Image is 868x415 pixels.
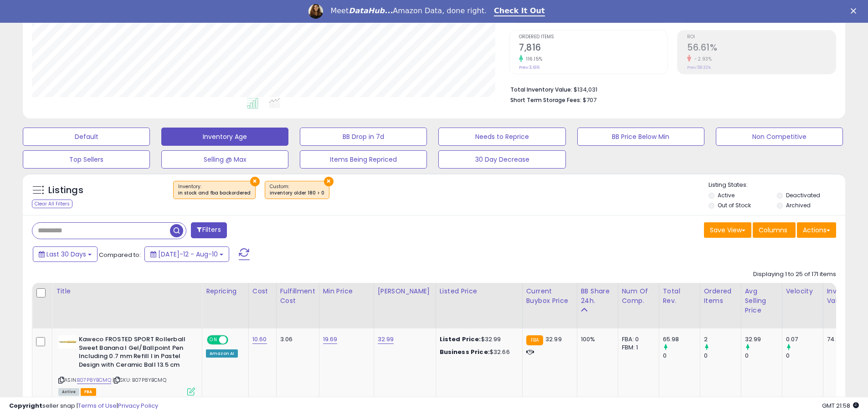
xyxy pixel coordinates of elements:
[9,402,158,410] div: seller snap | |
[308,4,323,19] img: Profile image for Georgie
[687,42,836,55] h2: 56.61%
[79,335,190,371] b: Kaweco FROSTED SPORT Rollerball Sweet Banana I Gel/Ballpoint Pen Including 0.7 mm Refill I in Pas...
[526,335,543,345] small: FBA
[753,270,836,279] div: Displaying 1 to 25 of 171 items
[704,287,737,306] div: Ordered Items
[33,246,98,262] button: Last 30 Days
[622,287,655,306] div: Num of Comp.
[378,287,432,296] div: [PERSON_NAME]
[622,335,652,343] div: FBA: 0
[786,201,811,209] label: Archived
[9,401,42,410] strong: Copyright
[378,335,394,344] a: 32.99
[77,376,111,384] a: B07P8YBCMQ
[349,6,393,15] i: DataHub...
[663,335,700,343] div: 65.98
[745,335,782,343] div: 32.99
[270,183,324,197] span: Custom:
[300,150,427,169] button: Items Being Repriced
[786,335,823,343] div: 0.07
[323,335,338,344] a: 19.69
[718,191,734,199] label: Active
[440,348,490,356] b: Business Price:
[583,96,596,104] span: $707
[691,56,712,62] small: -2.93%
[48,184,83,197] h5: Listings
[330,6,487,15] div: Meet Amazon Data, done right.
[58,335,77,348] img: 215Q9xpo9DL._SL40_.jpg
[827,287,854,306] div: Inv. value
[300,128,427,146] button: BB Drop in 7d
[494,6,545,16] a: Check It Out
[161,128,288,146] button: Inventory Age
[687,35,836,40] span: ROI
[519,42,668,55] h2: 7,816
[545,335,562,343] span: 32.99
[704,222,751,238] button: Save View
[438,150,565,169] button: 30 Day Decrease
[323,287,370,296] div: Min Price
[759,225,787,235] span: Columns
[161,150,288,169] button: Selling @ Max
[827,335,851,343] div: 74.20
[440,348,515,356] div: $32.66
[113,376,166,384] span: | SKU: B07P8YBCMQ
[709,181,845,190] p: Listing States:
[178,183,251,197] span: Inventory :
[438,128,565,146] button: Needs to Reprice
[144,246,229,262] button: [DATE]-12 - Aug-10
[510,86,572,93] b: Total Inventory Value:
[622,343,652,352] div: FBM: 1
[704,335,741,343] div: 2
[581,335,611,343] div: 100%
[745,352,782,360] div: 0
[78,401,117,410] a: Terms of Use
[23,150,150,169] button: Top Sellers
[206,287,245,296] div: Repricing
[745,287,778,315] div: Avg Selling Price
[280,287,315,306] div: Fulfillment Cost
[206,349,238,358] div: Amazon AI
[704,352,741,360] div: 0
[280,335,312,343] div: 3.06
[663,352,700,360] div: 0
[46,250,86,259] span: Last 30 Days
[526,287,573,306] div: Current Buybox Price
[519,65,539,70] small: Prev: 3,616
[851,8,860,14] div: Close
[510,96,581,104] b: Short Term Storage Fees:
[191,222,226,238] button: Filters
[440,335,481,343] b: Listed Price:
[227,336,241,344] span: OFF
[178,190,251,196] div: in stock and fba backordered
[753,222,796,238] button: Columns
[250,177,260,186] button: ×
[56,287,198,296] div: Title
[252,335,267,344] a: 10.60
[208,336,219,344] span: ON
[32,200,72,208] div: Clear All Filters
[797,222,836,238] button: Actions
[687,65,711,70] small: Prev: 58.32%
[786,191,820,199] label: Deactivated
[786,287,819,296] div: Velocity
[324,177,334,186] button: ×
[440,287,519,296] div: Listed Price
[158,250,218,259] span: [DATE]-12 - Aug-10
[822,401,859,410] span: 2025-09-10 21:58 GMT
[523,56,543,62] small: 116.15%
[718,201,751,209] label: Out of Stock
[663,287,696,306] div: Total Rev.
[577,128,704,146] button: BB Price Below Min
[99,251,141,259] span: Compared to:
[118,401,158,410] a: Privacy Policy
[440,335,515,343] div: $32.99
[786,352,823,360] div: 0
[581,287,614,306] div: BB Share 24h.
[510,83,829,94] li: $134,031
[252,287,272,296] div: Cost
[23,128,150,146] button: Default
[519,35,668,40] span: Ordered Items
[716,128,843,146] button: Non Competitive
[270,190,324,196] div: inventory older 180 > 0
